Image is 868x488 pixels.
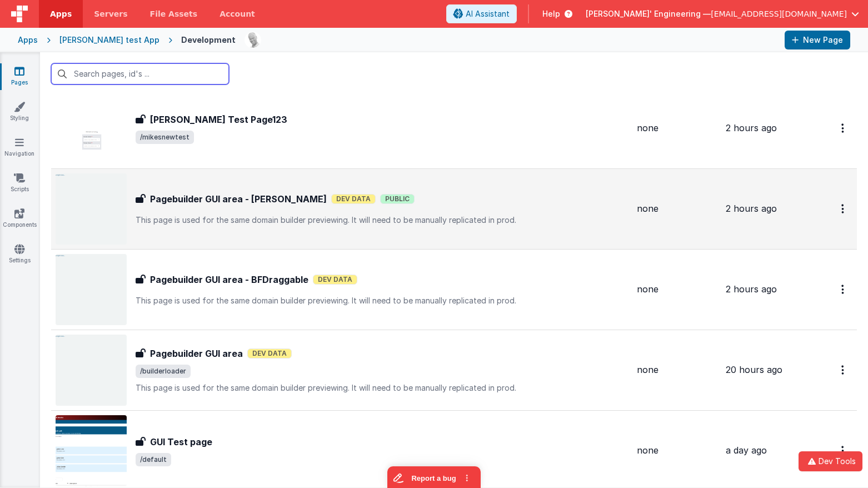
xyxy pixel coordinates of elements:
[136,215,628,226] p: This page is used for the same domain builder previewing. It will need to be manually replicated ...
[136,131,194,144] span: /mikesnewtest
[637,122,717,135] div: none
[136,453,171,466] span: /default
[637,444,717,457] div: none
[181,34,236,46] div: Development
[835,358,852,381] button: Options
[150,273,308,286] h3: Pagebuilder GUI area - BFDraggable
[50,8,72,19] span: Apps
[18,34,38,46] div: Apps
[446,4,517,23] button: AI Assistant
[136,382,628,394] p: This page is used for the same domain builder previewing. It will need to be manually replicated ...
[637,202,717,215] div: none
[150,192,327,206] h3: Pagebuilder GUI area - [PERSON_NAME]
[331,194,376,204] span: Dev Data
[586,8,711,19] span: [PERSON_NAME]' Engineering —
[245,32,261,48] img: 11ac31fe5dc3d0eff3fbbbf7b26fa6e1
[466,8,510,19] span: AI Assistant
[835,439,852,462] button: Options
[799,451,862,471] button: Dev Tools
[835,117,852,140] button: Options
[136,295,628,306] p: This page is used for the same domain builder previewing. It will need to be manually replicated ...
[637,363,717,376] div: none
[785,31,850,49] button: New Page
[726,203,777,214] span: 2 hours ago
[637,283,717,296] div: none
[726,364,782,375] span: 20 hours ago
[711,8,847,19] span: [EMAIL_ADDRESS][DOMAIN_NAME]
[726,283,777,295] span: 2 hours ago
[586,8,859,19] button: [PERSON_NAME]' Engineering — [EMAIL_ADDRESS][DOMAIN_NAME]
[247,348,292,358] span: Dev Data
[380,194,415,204] span: Public
[726,122,777,133] span: 2 hours ago
[835,197,852,220] button: Options
[94,8,127,19] span: Servers
[150,435,212,449] h3: GUI Test page
[313,275,357,285] span: Dev Data
[150,8,198,19] span: File Assets
[51,63,229,84] input: Search pages, id's ...
[726,445,767,456] span: a day ago
[59,34,159,46] div: [PERSON_NAME] test App
[835,278,852,301] button: Options
[150,113,287,126] h3: [PERSON_NAME] Test Page123
[136,365,191,378] span: /builderloader
[150,347,243,360] h3: Pagebuilder GUI area
[542,8,560,19] span: Help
